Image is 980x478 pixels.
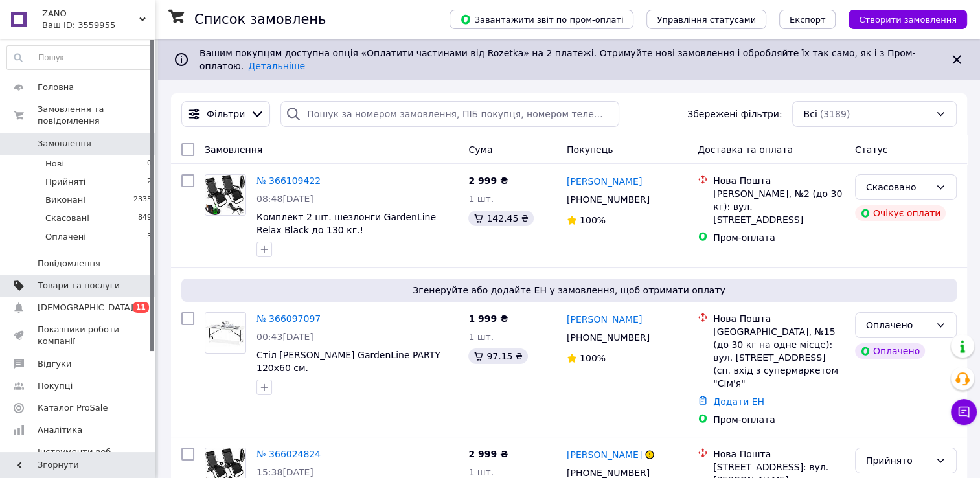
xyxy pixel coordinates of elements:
[147,231,152,243] span: 3
[866,453,930,468] div: Прийнято
[713,187,845,226] div: [PERSON_NAME], №2 (до 30 кг): вул. [STREET_ADDRESS]
[790,15,826,25] span: Експорт
[567,175,642,188] a: [PERSON_NAME]
[207,108,245,120] span: Фільтри
[256,313,321,324] a: № 366097097
[803,108,817,120] span: Всі
[849,10,967,29] button: Створити замовлення
[194,12,326,27] h1: Список замовлень
[450,10,633,29] button: Завантажити звіт по пром-оплаті
[713,174,845,187] div: Нова Пошта
[256,350,440,373] a: Стіл [PERSON_NAME] GardenLine PARTY 120х60 см.
[133,302,149,313] span: 11
[187,284,952,297] span: Згенеруйте або додайте ЕН у замовлення, щоб отримати оплату
[205,320,245,345] img: Фото товару
[256,176,321,186] a: № 366109422
[713,231,845,244] div: Пром-оплата
[713,448,845,461] div: Нова Пошта
[855,144,888,155] span: Статус
[42,8,139,19] span: ZANO
[38,302,133,313] span: [DEMOGRAPHIC_DATA]
[820,109,850,119] span: (3189)
[45,212,89,224] span: Скасовані
[564,328,652,347] div: [PHONE_NUMBER]
[836,14,967,24] a: Створити замовлення
[713,396,764,407] a: Додати ЕН
[256,332,313,342] span: 00:43[DATE]
[468,211,533,226] div: 142.45 ₴
[713,325,845,390] div: [GEOGRAPHIC_DATA], №15 (до 30 кг на одне місце): вул. [STREET_ADDRESS] (сп. вхід з супермаркетом ...
[468,176,508,186] span: 2 999 ₴
[646,10,766,29] button: Управління статусами
[38,424,82,436] span: Аналітика
[779,10,836,29] button: Експорт
[45,158,64,170] span: Нові
[138,212,152,224] span: 849
[580,215,606,225] span: 100%
[45,231,86,243] span: Оплачені
[205,312,246,354] a: Фото товару
[199,48,915,71] span: Вашим покупцям доступна опція «Оплатити частинами від Rozetka» на 2 платежі. Отримуйте нові замов...
[256,449,321,459] a: № 366024824
[147,158,152,170] span: 0
[713,312,845,325] div: Нова Пошта
[855,205,946,221] div: Очікує оплати
[859,15,957,25] span: Створити замовлення
[567,313,642,326] a: [PERSON_NAME]
[698,144,793,155] span: Доставка та оплата
[38,446,120,470] span: Інструменти веб-майстра та SEO
[38,82,74,93] span: Головна
[133,194,152,206] span: 2335
[256,194,313,204] span: 08:48[DATE]
[38,380,73,392] span: Покупці
[951,399,977,425] button: Чат з покупцем
[468,348,527,364] div: 97.15 ₴
[205,175,245,215] img: Фото товару
[468,194,494,204] span: 1 шт.
[248,61,305,71] a: Детальніше
[713,413,845,426] div: Пром-оплата
[280,101,619,127] input: Пошук за номером замовлення, ПІБ покупця, номером телефону, Email, номером накладної
[205,144,262,155] span: Замовлення
[567,144,613,155] span: Покупець
[468,313,508,324] span: 1 999 ₴
[38,104,155,127] span: Замовлення та повідомлення
[256,467,313,477] span: 15:38[DATE]
[256,212,436,235] a: Комплект 2 шт. шезлонги GardenLine Relax Black до 130 кг.!
[468,332,494,342] span: 1 шт.
[657,15,756,25] span: Управління статусами
[38,402,108,414] span: Каталог ProSale
[567,448,642,461] a: [PERSON_NAME]
[45,194,85,206] span: Виконані
[564,190,652,209] div: [PHONE_NUMBER]
[7,46,152,69] input: Пошук
[468,449,508,459] span: 2 999 ₴
[38,138,91,150] span: Замовлення
[468,467,494,477] span: 1 шт.
[580,353,606,363] span: 100%
[38,324,120,347] span: Показники роботи компанії
[460,14,623,25] span: Завантажити звіт по пром-оплаті
[42,19,155,31] div: Ваш ID: 3559955
[866,318,930,332] div: Оплачено
[147,176,152,188] span: 2
[468,144,492,155] span: Cума
[205,174,246,216] a: Фото товару
[38,358,71,370] span: Відгуки
[45,176,85,188] span: Прийняті
[855,343,925,359] div: Оплачено
[38,280,120,291] span: Товари та послуги
[866,180,930,194] div: Скасовано
[38,258,100,269] span: Повідомлення
[687,108,782,120] span: Збережені фільтри:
